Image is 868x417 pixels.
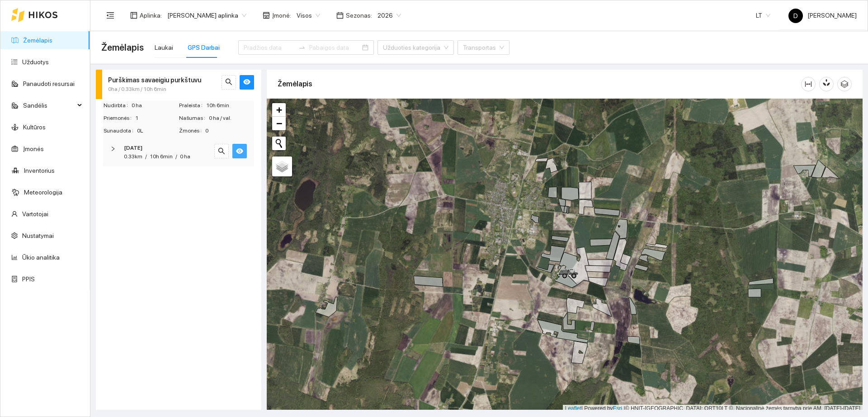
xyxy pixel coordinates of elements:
[175,153,177,160] span: /
[297,9,320,22] span: Visos
[276,104,282,115] span: +
[214,144,229,158] button: search
[225,78,232,87] span: search
[96,70,261,99] div: Purškimas savaeigiu purkštuvu0ha / 0.33km / 10h 6minsearcheye
[802,81,815,88] span: column-width
[236,147,243,156] span: eye
[106,11,114,19] span: menu-fold
[23,37,52,44] a: Žemėlapis
[179,101,206,110] span: Praleista
[298,44,306,51] span: swap-right
[244,43,295,52] input: Pradžios data
[801,77,816,91] button: column-width
[22,232,54,239] a: Nustatymai
[132,101,178,110] span: 0 ha
[22,58,49,66] a: Užduotys
[179,127,205,135] span: Žmonės
[124,153,142,160] span: 0.33km
[103,138,254,166] div: [DATE]0.33km/10h 6min/0 hasearcheye
[23,80,75,87] a: Panaudoti resursai
[101,6,119,24] button: menu-fold
[108,76,201,84] strong: Purškimas savaeigiu purkštuvu
[104,114,135,123] span: Priemonės
[232,144,247,158] button: eye
[309,43,360,52] input: Pabaigos data
[272,156,292,176] a: Layers
[130,12,137,19] span: layout
[278,71,801,97] div: Žemėlapis
[240,75,254,90] button: eye
[272,137,286,150] button: Initiate a new search
[137,127,178,135] span: 0L
[276,118,282,129] span: −
[206,101,254,110] span: 10h 6min
[140,10,162,20] span: Aplinka :
[101,40,144,55] span: Žemėlapis
[346,10,372,20] span: Sezonas :
[209,114,254,123] span: 0 ha / val.
[180,153,190,160] span: 0 ha
[563,405,863,412] div: | Powered by © HNIT-[GEOGRAPHIC_DATA]; ORT10LT ©, Nacionalinė žemės tarnyba prie AM, [DATE]-[DATE]
[23,145,44,152] a: Įmonės
[104,127,137,135] span: Sunaudota
[272,117,286,130] a: Zoom out
[23,123,46,131] a: Kultūros
[22,275,35,283] a: PPIS
[155,43,173,52] div: Laukai
[222,75,236,90] button: search
[24,189,62,196] a: Meteorologija
[145,153,147,160] span: /
[150,153,173,160] span: 10h 6min
[243,78,250,87] span: eye
[272,103,286,117] a: Zoom in
[298,44,306,51] span: to
[565,405,581,412] a: Leaflet
[272,10,291,20] span: Įmonė :
[263,12,270,19] span: shop
[104,101,132,110] span: Nudirbta
[110,146,116,152] span: right
[167,9,246,22] span: Donato Grakausko aplinka
[788,12,857,19] span: [PERSON_NAME]
[218,147,225,156] span: search
[22,210,48,218] a: Vartotojai
[793,9,798,23] span: D
[613,405,623,412] a: Esri
[756,9,770,22] span: LT
[22,254,60,261] a: Ūkio analitika
[23,96,75,114] span: Sandėlis
[108,85,166,94] span: 0ha / 0.33km / 10h 6min
[377,9,401,22] span: 2026
[336,12,344,19] span: calendar
[188,43,220,52] div: GPS Darbai
[24,167,55,174] a: Inventorius
[135,114,178,123] span: 1
[179,114,209,123] span: Našumas
[124,145,142,151] strong: [DATE]
[624,405,625,412] span: |
[205,127,254,135] span: 0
